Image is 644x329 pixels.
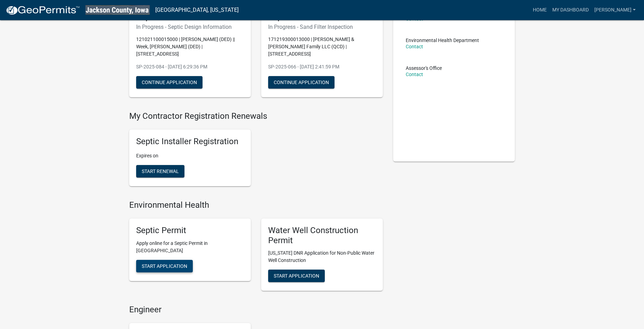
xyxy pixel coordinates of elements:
h6: In Progress - Sand Filter Inspection [268,24,376,30]
p: SP-2025-066 - [DATE] 2:41:59 PM [268,63,376,71]
a: [GEOGRAPHIC_DATA], [US_STATE] [155,4,239,16]
img: Jackson County, Iowa [85,5,150,15]
h6: In Progress - Septic Design Information [136,24,244,30]
span: Start Renewal [142,168,179,174]
p: Assessor's Office [406,66,442,71]
p: 121021100015000 | [PERSON_NAME] (DED) || Week, [PERSON_NAME] (DED) | [STREET_ADDRESS] [136,36,244,58]
a: Contact [406,44,423,49]
button: Start Application [136,260,193,272]
h4: Environmental Health [129,200,383,210]
a: Home [530,3,550,17]
p: Expires on [136,152,244,159]
h5: Septic Permit [136,225,244,236]
p: [US_STATE] DNR Application for Non-Public Water Well Construction [268,249,376,264]
h5: Water Well Construction Permit [268,225,376,246]
a: Contact [406,72,423,77]
h4: Engineer [129,305,383,315]
wm-registration-list-section: My Contractor Registration Renewals [129,111,383,192]
button: Start Renewal [136,165,184,178]
a: [PERSON_NAME] [592,3,638,17]
button: Start Application [268,270,325,282]
a: My Dashboard [550,3,592,17]
h4: My Contractor Registration Renewals [129,111,383,121]
button: Continue Application [268,76,335,89]
button: Continue Application [136,76,203,89]
h5: Septic Installer Registration [136,137,244,147]
span: Start Application [142,263,187,269]
p: SP-2025-084 - [DATE] 6:29:36 PM [136,63,244,71]
p: Apply online for a Septic Permit in [GEOGRAPHIC_DATA] [136,240,244,254]
p: 171219300013000 | [PERSON_NAME] & [PERSON_NAME] Family LLC (QCD) | [STREET_ADDRESS] [268,36,376,58]
p: Environmental Health Department [406,38,479,43]
span: Start Application [274,273,319,279]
